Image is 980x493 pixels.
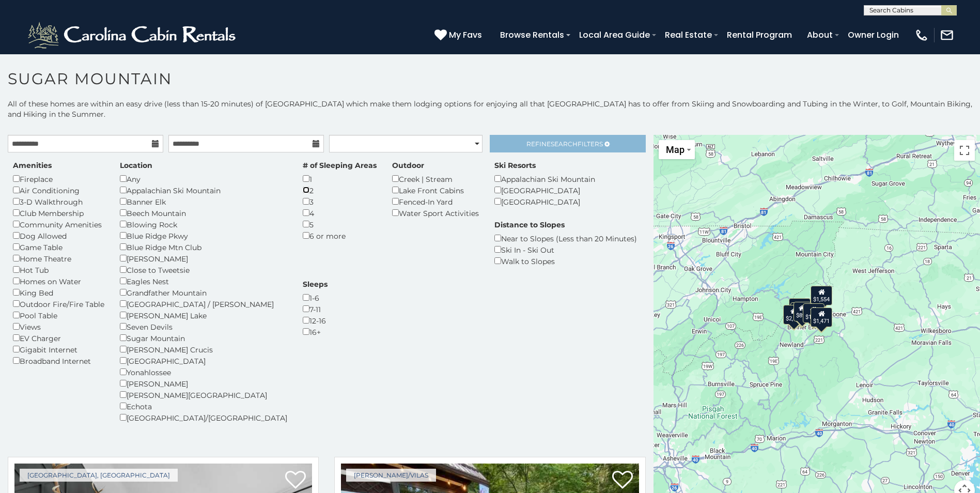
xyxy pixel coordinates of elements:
[659,140,695,159] button: Change map style
[13,207,104,219] div: Club Membership
[120,366,287,378] div: Yonahlossee
[494,160,536,171] label: Ski Resorts
[495,26,569,44] a: Browse Rentals
[120,219,287,230] div: Blowing Rock
[120,400,287,412] div: Echota
[392,173,479,184] div: Creek | Stream
[20,469,178,482] a: [GEOGRAPHIC_DATA], [GEOGRAPHIC_DATA]
[303,292,328,303] div: 1-6
[802,26,838,44] a: About
[449,28,482,41] span: My Favs
[803,303,825,323] div: $1,492
[13,196,104,207] div: 3-D Walkthrough
[13,173,104,184] div: Fireplace
[120,287,287,298] div: Grandfather Mountain
[120,184,287,196] div: Appalachian Ski Mountain
[120,264,287,275] div: Close to Tweetsie
[494,173,595,184] div: Appalachian Ski Mountain
[303,207,377,219] div: 4
[13,298,104,310] div: Outdoor Fire/Fire Table
[13,344,104,355] div: Gigabit Internet
[954,140,975,161] button: Toggle fullscreen view
[120,230,287,241] div: Blue Ridge Pkwy
[303,326,328,337] div: 16+
[494,220,565,230] label: Distance to Slopes
[13,310,104,321] div: Pool Table
[120,310,287,321] div: [PERSON_NAME] Lake
[303,184,377,196] div: 2
[13,230,104,241] div: Dog Allowed
[13,184,104,196] div: Air Conditioning
[494,244,637,255] div: Ski In - Ski Out
[120,275,287,287] div: Eagles Nest
[13,253,104,264] div: Home Theatre
[490,135,645,152] a: RefineSearchFilters
[494,233,637,244] div: Near to Slopes (Less than 20 Minutes)
[303,173,377,184] div: 1
[120,355,287,366] div: [GEOGRAPHIC_DATA]
[13,160,52,171] label: Amenities
[120,298,287,310] div: [GEOGRAPHIC_DATA] / [PERSON_NAME]
[811,286,832,305] div: $1,554
[434,28,485,42] a: My Favs
[13,355,104,366] div: Broadband Internet
[120,196,287,207] div: Banner Elk
[346,469,436,482] a: [PERSON_NAME]/Vilas
[494,184,595,196] div: [GEOGRAPHIC_DATA]
[811,307,832,327] div: $1,471
[303,219,377,230] div: 5
[120,253,287,264] div: [PERSON_NAME]
[26,20,240,51] img: White-1-2.png
[303,279,328,289] label: Sleeps
[722,26,797,44] a: Rental Program
[13,321,104,332] div: Views
[794,302,811,321] div: $891
[783,305,805,325] div: $2,183
[13,241,104,253] div: Game Table
[940,28,954,42] img: mail-regular-white.png
[392,184,479,196] div: Lake Front Cabins
[120,207,287,219] div: Beech Mountain
[660,26,717,44] a: Real Estate
[914,28,929,42] img: phone-regular-white.png
[120,173,287,184] div: Any
[392,160,424,171] label: Outdoor
[392,207,479,219] div: Water Sport Activities
[494,196,595,207] div: [GEOGRAPHIC_DATA]
[551,140,578,148] span: Search
[285,470,306,491] a: Add to favorites
[843,26,904,44] a: Owner Login
[120,378,287,389] div: [PERSON_NAME]
[13,219,104,230] div: Community Amenities
[526,140,603,148] span: Refine Filters
[574,26,655,44] a: Local Area Guide
[303,303,328,315] div: 7-11
[392,196,479,207] div: Fenced-In Yard
[120,344,287,355] div: [PERSON_NAME] Crucis
[120,389,287,400] div: [PERSON_NAME][GEOGRAPHIC_DATA]
[303,160,377,171] label: # of Sleeping Areas
[612,470,633,491] a: Add to favorites
[120,160,152,171] label: Location
[13,264,104,275] div: Hot Tub
[303,196,377,207] div: 3
[120,241,287,253] div: Blue Ridge Mtn Club
[120,332,287,344] div: Sugar Mountain
[120,321,287,332] div: Seven Devils
[13,275,104,287] div: Homes on Water
[494,255,637,267] div: Walk to Slopes
[666,144,685,155] span: Map
[303,315,328,326] div: 12-16
[120,412,287,423] div: [GEOGRAPHIC_DATA]/[GEOGRAPHIC_DATA]
[13,332,104,344] div: EV Charger
[13,287,104,298] div: King Bed
[303,230,377,241] div: 6 or more
[789,298,811,318] div: $1,244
